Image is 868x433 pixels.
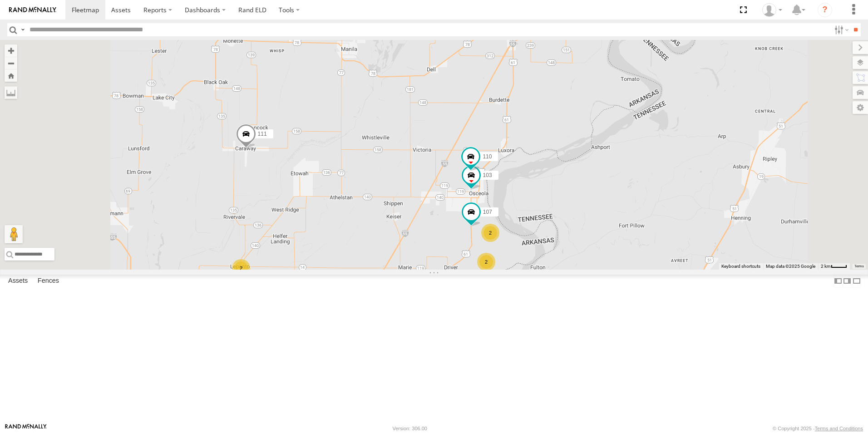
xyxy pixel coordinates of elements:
[483,153,492,160] span: 110
[852,275,861,288] label: Hide Summary Table
[854,265,864,268] a: Terms
[721,263,760,270] button: Keyboard shortcuts
[821,264,831,269] span: 2 km
[818,3,832,17] i: ?
[232,259,250,277] div: 2
[773,426,863,431] div: © Copyright 2025 -
[483,209,492,215] span: 107
[815,426,863,431] a: Terms and Conditions
[833,275,843,288] label: Dock Summary Table to the Left
[393,426,427,431] div: Version: 306.00
[33,275,64,287] label: Fences
[5,44,17,57] button: Zoom in
[5,57,17,69] button: Zoom out
[258,131,267,137] span: 111
[759,3,785,17] div: Craig King
[818,263,850,270] button: Map Scale: 2 km per 32 pixels
[477,253,495,271] div: 2
[9,7,56,13] img: rand-logo.svg
[843,275,852,288] label: Dock Summary Table to the Right
[5,225,23,243] button: Drag Pegman onto the map to open Street View
[5,69,17,82] button: Zoom Home
[5,424,47,433] a: Visit our Website
[853,101,868,114] label: Map Settings
[4,275,32,287] label: Assets
[5,86,17,99] label: Measure
[831,23,850,36] label: Search Filter Options
[481,224,499,242] div: 2
[483,172,492,178] span: 103
[19,23,26,36] label: Search Query
[766,264,815,269] span: Map data ©2025 Google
